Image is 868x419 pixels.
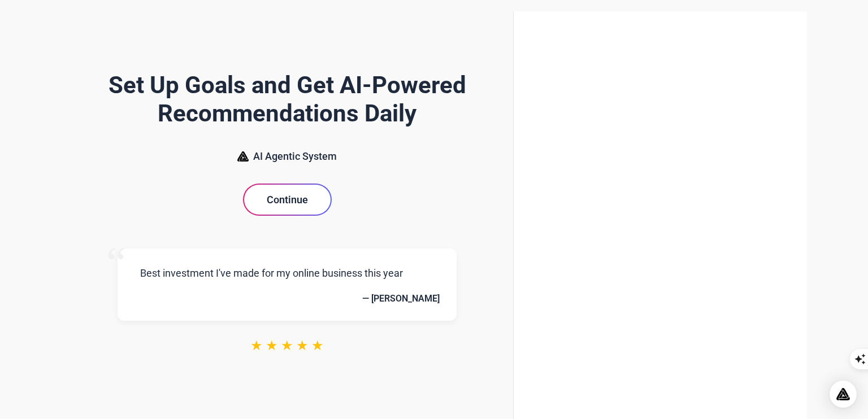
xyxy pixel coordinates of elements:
[237,151,249,162] img: AI Agentic System Logo
[830,381,857,408] div: Open Intercom Messenger
[266,338,278,353] span: ★
[244,185,331,215] button: Continue
[106,237,127,289] span: “
[253,150,337,162] span: AI Agentic System
[296,338,309,353] span: ★
[311,338,324,353] span: ★
[72,71,502,128] h1: Set Up Goals and Get AI-Powered Recommendations Daily
[134,265,440,282] p: Best investment I've made for my online business this year
[134,293,440,304] p: — [PERSON_NAME]
[281,338,293,353] span: ★
[250,338,263,353] span: ★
